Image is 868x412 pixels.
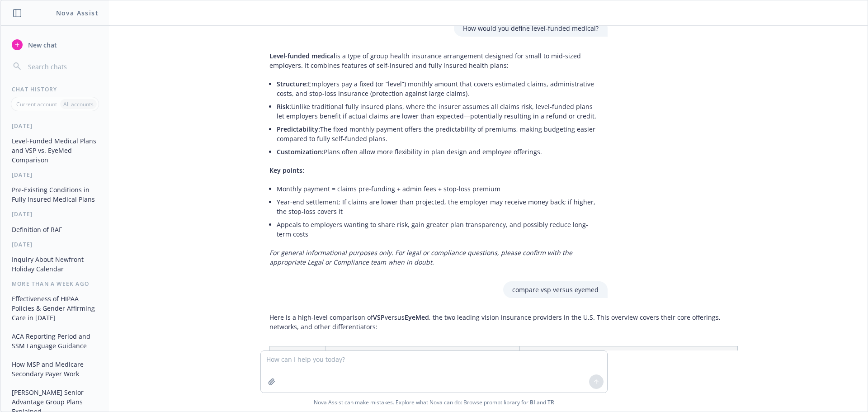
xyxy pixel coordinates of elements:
span: Risk: [277,102,291,111]
li: Year-end settlement: If claims are lower than projected, the employer may receive money back; if ... [277,195,599,218]
li: Unlike traditional fully insured plans, where the insurer assumes all claims risk, level-funded p... [277,100,599,123]
span: Structure: [277,80,308,88]
button: How MSP and Medicare Secondary Payer Work [8,357,102,381]
li: Appeals to employers wanting to share risk, gain greater plan transparency, and possibly reduce l... [277,218,599,241]
span: EyeMed [405,313,429,322]
div: [DATE] [1,210,109,218]
a: TR [547,398,554,406]
li: Monthly payment = claims pre-funding + admin fees + stop-loss premium [277,182,599,195]
a: BI [530,398,535,406]
p: How would you define level-funded medical? [463,24,599,33]
div: [DATE] [1,171,109,179]
li: Employers pay a fixed (or “level”) monthly amount that covers estimated claims, administrative co... [277,77,599,100]
button: ACA Reporting Period and SSM Language Guidance [8,329,102,353]
p: is a type of group health insurance arrangement designed for small to mid-sized employers. It com... [269,51,599,70]
li: The fixed monthly payment offers the predictability of premiums, making budgeting easier compared... [277,123,599,145]
span: Level-funded medical [269,52,335,60]
span: VSP [373,313,385,322]
th: Feature [270,346,326,364]
button: Inquiry About Newfront Holiday Calendar [8,252,102,276]
div: Chat History [1,85,109,93]
p: Current account [16,100,57,108]
div: [DATE] [1,241,109,248]
span: Customization: [277,147,324,156]
span: Key points: [269,166,304,175]
p: Here is a high-level comparison of versus , the two leading vision insurance providers in the U.S... [269,313,738,331]
span: New chat [26,40,57,50]
div: [DATE] [1,122,109,130]
button: New chat [8,37,102,53]
span: Nova Assist can make mistakes. Explore what Nova can do: Browse prompt library for and [4,393,864,412]
div: More than a week ago [1,280,109,288]
li: Plans often allow more flexibility in plan design and employee offerings. [277,145,599,158]
p: compare vsp versus eyemed [512,285,599,294]
input: Search chats [26,60,98,73]
h1: Nova Assist [56,8,99,18]
button: Definition of RAF [8,222,102,237]
em: For general informational purposes only. For legal or compliance questions, please confirm with t... [269,248,572,266]
button: Level-Funded Medical Plans and VSP vs. EyeMed Comparison [8,133,102,167]
span: Predictability: [277,125,320,133]
button: Effectiveness of HIPAA Policies & Gender Affirming Care in [DATE] [8,291,102,325]
p: All accounts [63,100,94,108]
button: Pre-Existing Conditions in Fully Insured Medical Plans [8,182,102,207]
